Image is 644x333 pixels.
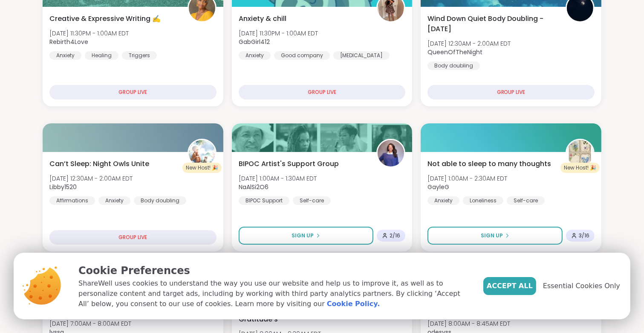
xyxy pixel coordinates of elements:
div: Triggers [122,51,157,60]
div: Loneliness [463,196,503,205]
span: [DATE] 11:30PM - 1:00AM EDT [239,29,318,38]
div: GROUP LIVE [49,230,217,245]
span: [DATE] 1:00AM - 1:30AM EDT [239,174,317,183]
div: Self-care [293,196,331,205]
button: Sign Up [427,227,563,245]
span: Accept All [487,281,533,291]
div: Self-care [507,196,545,205]
span: Sign Up [292,232,314,240]
div: [MEDICAL_DATA] [333,51,390,60]
b: NaAlSi2O6 [239,183,269,191]
div: Healing [85,51,118,60]
span: [DATE] 7:00AM - 8:00AM EDT [49,319,131,328]
b: GayleG [427,183,449,191]
span: [DATE] 1:00AM - 2:30AM EDT [427,174,507,183]
span: Anxiety & chill [239,14,286,24]
div: Anxiety [427,196,459,205]
div: GROUP LIVE [427,85,595,99]
div: GROUP LIVE [239,85,406,99]
div: BIPOC Support [239,196,289,205]
span: BIPOC Artist's Support Group [239,159,339,169]
span: Wind Down Quiet Body Doubling - [DATE] [427,14,556,34]
b: QueenOfTheNight [427,48,482,56]
b: GabGirl412 [239,38,270,46]
div: Body doubling [427,61,480,70]
span: Can’t Sleep: Night Owls Unite [49,159,149,169]
div: Anxiety [239,51,271,60]
span: Creative & Expressive Writing ✍️ [49,14,161,24]
img: NaAlSi2O6 [378,140,404,166]
div: Anxiety [98,196,130,205]
span: [DATE] 8:00AM - 8:45AM EDT [427,319,510,328]
a: Cookie Policy. [327,299,380,309]
div: Good company [274,51,330,60]
span: [DATE] 11:30PM - 1:00AM EDT [49,29,129,38]
span: 3 / 16 [579,232,589,239]
p: Cookie Preferences [78,263,470,278]
span: Not able to sleep to many thoughts [427,159,551,169]
div: Affirmations [49,196,95,205]
img: Libby1520 [189,140,215,166]
button: Sign Up [239,227,374,245]
span: [DATE] 12:30AM - 2:00AM EDT [427,39,511,48]
div: Anxiety [49,51,81,60]
span: 2 / 16 [390,232,400,239]
span: Essential Cookies Only [543,281,620,291]
p: ShareWell uses cookies to understand the way you use our website and help us to improve it, as we... [78,278,470,309]
span: [DATE] 12:30AM - 2:00AM EDT [49,174,133,183]
div: New Host! 🎉 [560,163,600,173]
img: GayleG [567,140,593,166]
button: Accept All [483,277,536,295]
b: Rebirth4Love [49,38,88,46]
span: Sign Up [481,232,503,240]
div: New Host! 🎉 [182,163,222,173]
div: GROUP LIVE [49,85,217,99]
div: Body doubling [134,196,186,205]
b: Libby1520 [49,183,77,191]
